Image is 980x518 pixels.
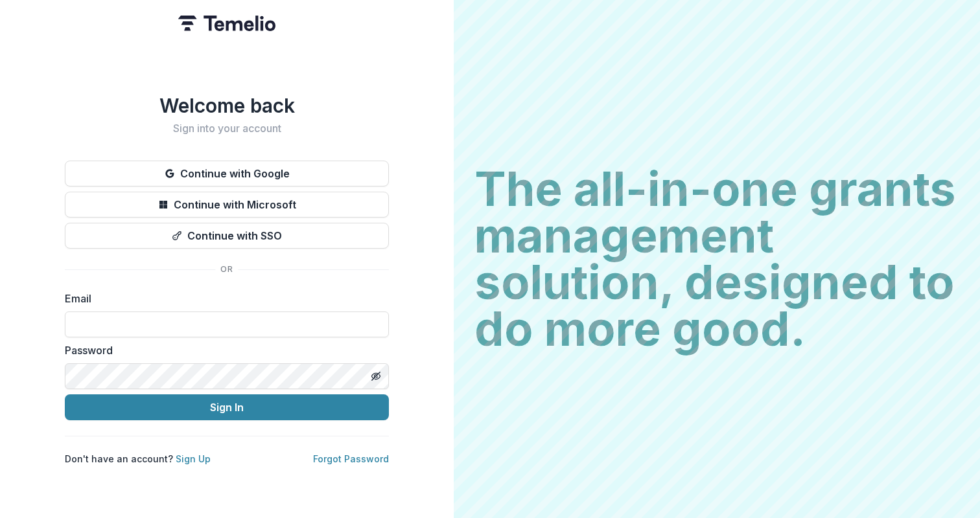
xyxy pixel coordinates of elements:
button: Toggle password visibility [366,366,386,387]
button: Continue with Microsoft [65,192,389,218]
a: Forgot Password [313,453,389,464]
button: Continue with SSO [65,223,389,249]
label: Email [65,291,381,306]
img: Temelio [178,16,275,31]
label: Password [65,343,381,358]
h1: Welcome back [65,94,389,117]
h2: Sign into your account [65,122,389,135]
a: Sign Up [176,453,211,464]
button: Continue with Google [65,161,389,186]
button: Sign In [65,394,389,420]
p: Don't have an account? [65,452,211,466]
